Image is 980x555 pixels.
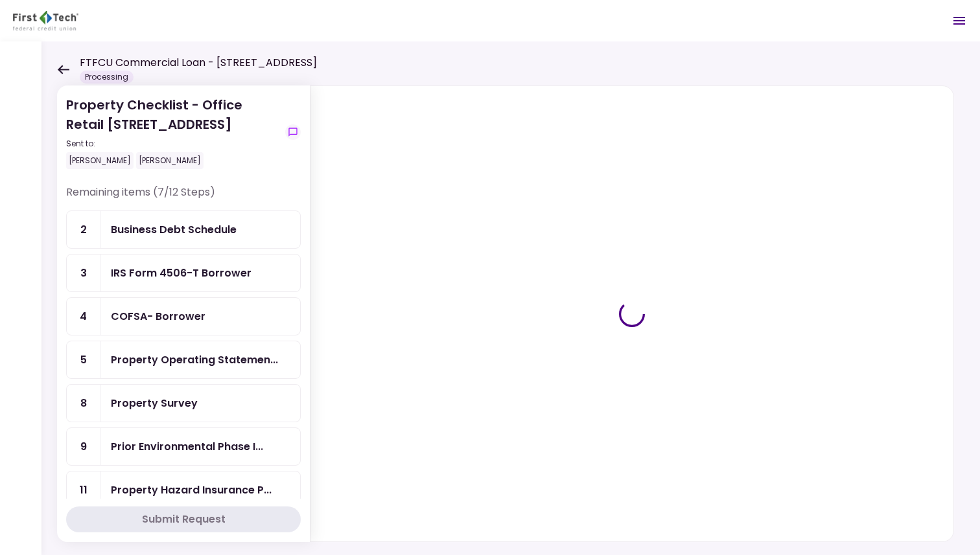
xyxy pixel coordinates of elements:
[80,71,134,84] div: Processing
[285,124,301,140] button: show-messages
[66,297,301,335] a: 4COFSA- Borrower
[136,152,204,169] div: [PERSON_NAME]
[111,482,272,498] div: Property Hazard Insurance Policy and Liability Insurance Policy
[67,428,100,465] div: 9
[67,341,100,378] div: 5
[111,221,237,238] div: Business Debt Schedule
[66,95,280,169] div: Property Checklist - Office Retail [STREET_ADDRESS]
[111,438,263,455] div: Prior Environmental Phase I and/or Phase II
[66,185,301,210] div: Remaining items (7/12 Steps)
[111,265,251,281] div: IRS Form 4506-T Borrower
[66,506,301,532] button: Submit Request
[66,210,301,249] a: 2Business Debt Schedule
[66,471,301,509] a: 11Property Hazard Insurance Policy and Liability Insurance Policy
[944,5,975,36] button: Open menu
[111,352,278,368] div: Property Operating Statements
[67,385,100,422] div: 8
[67,211,100,248] div: 2
[66,384,301,422] a: 8Property Survey
[66,427,301,466] a: 9Prior Environmental Phase I and/or Phase II
[111,395,198,411] div: Property Survey
[142,512,226,527] div: Submit Request
[66,138,280,150] div: Sent to:
[67,298,100,335] div: 4
[13,11,78,30] img: Partner icon
[66,341,301,379] a: 5Property Operating Statements
[111,308,205,324] div: COFSA- Borrower
[67,471,100,508] div: 11
[66,152,134,169] div: [PERSON_NAME]
[67,255,100,291] div: 3
[66,254,301,292] a: 3IRS Form 4506-T Borrower
[80,55,317,71] h1: FTFCU Commercial Loan - [STREET_ADDRESS]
